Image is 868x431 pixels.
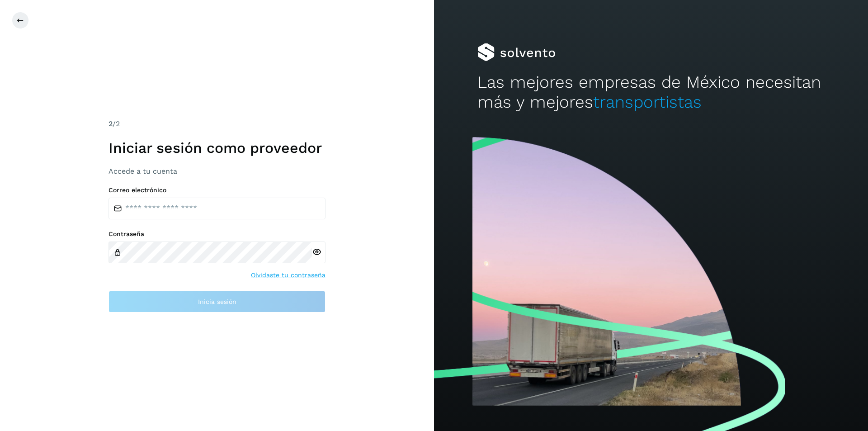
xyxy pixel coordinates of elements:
[251,270,325,280] a: Olvidaste tu contraseña
[198,298,236,305] span: Inicia sesión
[477,72,825,113] h2: Las mejores empresas de México necesitan más y mejores
[108,186,325,194] label: Correo electrónico
[108,118,325,129] div: /2
[593,92,702,112] span: transportistas
[108,139,325,156] h1: Iniciar sesión como proveedor
[108,230,325,238] label: Contraseña
[108,119,113,128] span: 2
[108,167,325,175] h3: Accede a tu cuenta
[108,291,325,313] button: Inicia sesión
